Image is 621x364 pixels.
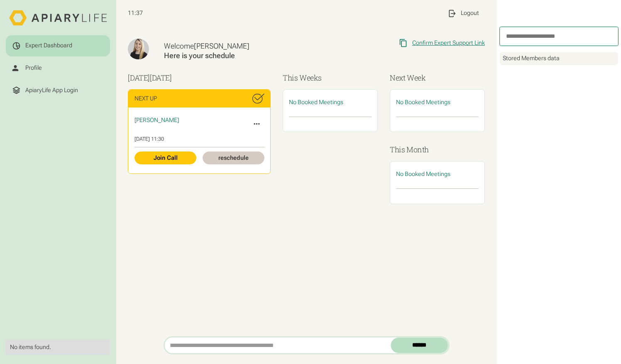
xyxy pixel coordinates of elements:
[164,51,323,60] div: Here is your schedule
[461,10,479,17] div: Logout
[6,58,110,78] a: Profile
[390,72,485,83] h3: Next Week
[164,42,323,51] div: Welcome
[6,35,110,56] a: Expert Dashboard
[128,10,143,17] span: 11:37
[390,144,485,155] h3: This Month
[500,52,618,65] div: Stored Members data
[25,87,78,94] div: ApiaryLife App Login
[283,72,378,83] h3: This Weeks
[441,3,485,24] a: Logout
[134,136,264,142] div: [DATE] 11:30
[412,39,485,47] div: Confirm Expert Support Link
[134,151,196,164] a: Join Call
[396,99,450,106] span: No Booked Meetings
[128,72,271,83] h3: [DATE]
[134,95,157,103] div: Next Up
[25,64,42,72] div: Profile
[194,42,249,50] span: [PERSON_NAME]
[134,117,179,124] span: [PERSON_NAME]
[6,80,110,101] a: ApiaryLife App Login
[289,99,343,106] span: No Booked Meetings
[25,42,72,49] div: Expert Dashboard
[396,171,450,178] span: No Booked Meetings
[150,73,172,83] span: [DATE]
[203,151,264,164] a: reschedule
[10,344,106,351] div: No items found.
